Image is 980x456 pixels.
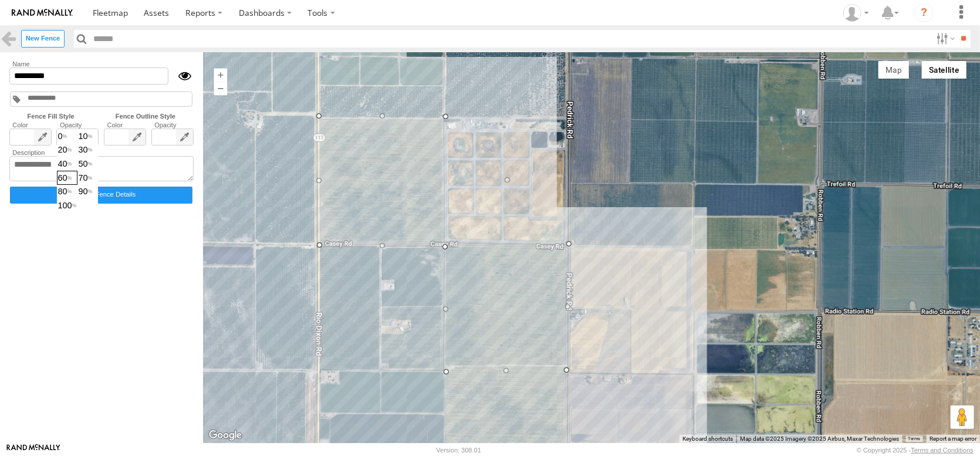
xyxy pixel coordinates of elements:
[908,437,921,441] a: Terms (opens in new tab)
[168,67,194,85] div: Show/Hide fence
[932,30,957,47] label: Search Filter Options
[12,9,73,17] img: rand-logo.svg
[9,60,194,67] label: Name
[682,435,733,443] button: Keyboard shortcuts
[437,447,481,454] div: Version: 308.01
[58,157,77,170] span: 40
[206,428,245,443] img: Google
[78,157,97,170] span: 50
[58,171,77,184] span: 60
[9,149,194,156] label: Description
[58,199,97,212] span: 100
[839,4,873,22] div: Dennis Braga
[21,30,65,47] label: Create New Fence
[151,121,194,129] label: Opacity
[78,144,97,157] span: 30
[6,444,60,456] a: Visit our Website
[57,171,77,185] label: 60% Opacity
[78,185,97,198] span: 90
[77,185,98,199] label: 90% Opacity
[878,61,910,79] button: Show street map
[951,406,974,429] button: Drag Pegman onto the map to open Street View
[78,130,97,143] span: 10
[58,144,77,157] span: 20
[77,157,98,171] label: 50% Opacity
[104,121,146,129] label: Color
[57,185,77,199] label: 80% Opacity
[922,61,967,79] button: Show satellite imagery
[56,121,99,129] label: Opacity
[57,129,77,143] label: 0% Opacity
[915,4,934,22] i: ?
[95,113,196,120] label: Fence Outline Style
[77,171,98,185] label: 70% Opacity
[214,82,227,95] button: Zoom out
[77,143,98,157] label: 30% Opacity
[214,68,227,82] button: Zoom in
[10,187,192,204] label: Click to view fence details
[857,447,974,454] div: © Copyright 2025 -
[58,130,77,143] span: 0
[930,435,976,442] a: Report a map error
[9,121,52,129] label: Color
[58,185,77,198] span: 80
[57,157,77,171] label: 40% Opacity
[911,447,974,454] a: Terms and Conditions
[7,113,95,120] label: Fence Fill Style
[206,428,245,443] a: Open this area in Google Maps (opens a new window)
[77,129,98,143] label: 10% Opacity
[78,171,97,184] span: 70
[57,198,98,212] label: 100% Opacity
[740,435,899,442] span: Map data ©2025 Imagery ©2025 Airbus, Maxar Technologies
[57,143,77,157] label: 20% Opacity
